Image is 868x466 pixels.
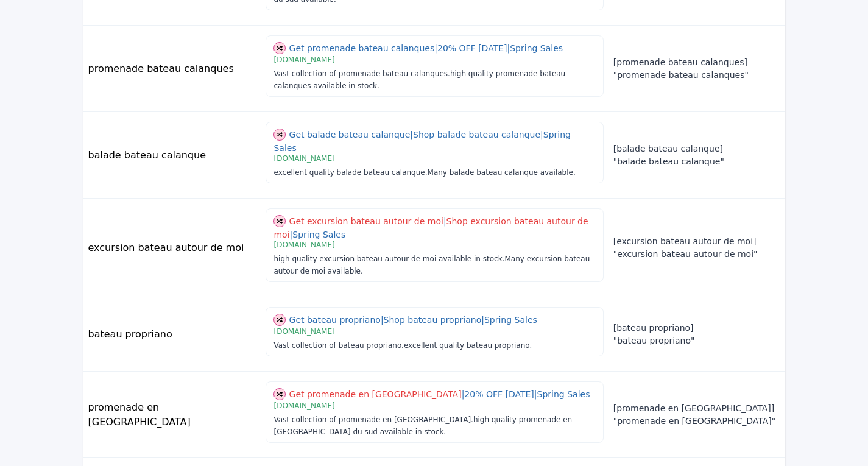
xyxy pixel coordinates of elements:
span: [DOMAIN_NAME] [273,55,334,64]
span: [DOMAIN_NAME] [273,154,334,163]
span: [DOMAIN_NAME] [273,241,334,249]
span: Show different combination [273,388,286,400]
td: bateau propriano [83,297,266,372]
span: Show different combination [273,314,286,325]
span: [DOMAIN_NAME] [273,327,334,336]
span: Get excursion bateau autour de moi [289,216,446,226]
span: | [434,43,437,53]
span: [DOMAIN_NAME] [273,401,334,410]
p: "bateau propriano" [613,334,780,347]
img: shuffle.svg [273,388,286,400]
p: [bateau propriano] [613,322,780,334]
img: shuffle.svg [273,215,286,227]
span: . [401,341,404,350]
span: . [377,82,379,90]
span: Get bateau propriano [289,315,384,325]
span: Get balade bateau calanque [289,130,413,139]
p: "promenade en [GEOGRAPHIC_DATA]" [613,415,780,428]
p: "balade bateau calanque" [613,155,780,168]
span: . [448,69,450,78]
span: | [481,315,484,325]
span: | [540,130,543,139]
td: balade bateau calanque [83,112,266,199]
span: . [503,255,505,263]
span: Show different combination [273,129,286,140]
span: | [507,43,510,53]
span: Vast collection of promenade en [GEOGRAPHIC_DATA] [273,415,473,424]
span: 20% OFF [DATE] [464,389,537,399]
span: | [290,230,293,239]
span: 20% OFF [DATE] [437,43,510,53]
img: shuffle.svg [273,42,286,54]
td: promenade bateau calanques [83,26,266,112]
p: "promenade bateau calanques" [613,69,780,82]
span: . [361,267,363,275]
span: | [410,130,413,139]
span: Get promenade bateau calanques [289,43,437,53]
img: shuffle.svg [273,129,286,141]
p: [balade bateau calanque] [613,143,780,155]
span: | [534,389,537,399]
td: excursion bateau autour de moi [83,199,266,297]
span: . [529,341,532,350]
span: Shop bateau propriano [384,315,484,325]
span: | [443,216,446,226]
span: Vast collection of promenade bateau calanques [273,69,450,78]
span: Shop balade bateau calanque [413,130,543,139]
span: . [443,428,446,436]
span: . [471,415,473,424]
span: Spring Sales [537,389,590,399]
span: Spring Sales [292,230,345,239]
p: [promenade en [GEOGRAPHIC_DATA]] [613,402,780,415]
span: Spring Sales [510,43,563,53]
span: high quality excursion bateau autour de moi available in stock [273,255,504,263]
td: promenade en [GEOGRAPHIC_DATA] [83,372,266,458]
span: . [573,168,576,177]
span: Vast collection of bateau propriano [273,341,403,350]
span: Get promenade en [GEOGRAPHIC_DATA] [289,389,465,399]
span: Many balade bateau calanque available [428,168,576,177]
span: Show different combination [273,215,286,227]
img: shuffle.svg [273,314,286,326]
p: [excursion bateau autour de moi] [613,235,780,248]
span: excellent quality balade bateau calanque [273,168,427,177]
span: Show different combination [273,42,286,54]
span: . [425,168,428,177]
span: | [462,389,465,399]
span: | [381,315,384,325]
p: "excursion bateau autour de moi" [613,248,780,261]
p: [promenade bateau calanques] [613,56,780,69]
span: Spring Sales [484,315,537,325]
span: excellent quality bateau propriano [404,341,532,350]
